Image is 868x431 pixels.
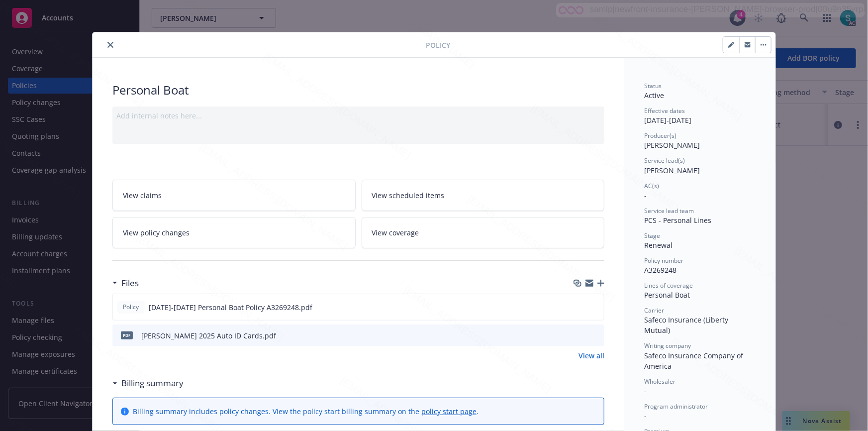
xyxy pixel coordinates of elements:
[644,281,693,290] span: Lines of coverage
[149,302,312,313] span: [DATE]-[DATE] Personal Boat Policy A3269248.pdf
[112,217,356,248] a: View policy changes
[116,110,600,121] div: Add internal notes here...
[644,107,685,115] span: Effective dates
[644,182,659,190] span: AC(s)
[372,227,419,238] span: View coverage
[362,180,605,211] a: View scheduled items
[644,377,675,386] span: Wholesaler
[372,190,445,201] span: View scheduled items
[644,265,676,275] span: A3269248
[112,377,184,390] div: Billing summary
[644,411,647,421] span: -
[591,302,600,313] button: preview file
[121,303,141,312] span: Policy
[112,277,139,290] div: Files
[579,350,604,361] a: View all
[123,190,162,201] span: View claims
[644,341,691,350] span: Writing company
[123,227,190,238] span: View policy changes
[644,240,673,250] span: Renewal
[644,207,694,215] span: Service lead team
[121,277,139,290] h3: Files
[644,131,676,140] span: Producer(s)
[644,140,700,150] span: [PERSON_NAME]
[644,402,708,411] span: Program administrator
[644,306,664,315] span: Carrier
[644,156,685,165] span: Service lead(s)
[362,217,605,248] a: View coverage
[644,386,647,396] span: -
[644,191,647,200] span: -
[104,39,116,51] button: close
[644,231,660,240] span: Stage
[644,91,664,100] span: Active
[644,166,700,175] span: [PERSON_NAME]
[575,302,583,313] button: download file
[576,330,583,341] button: download file
[644,351,745,371] span: Safeco Insurance Company of America
[141,330,276,341] div: [PERSON_NAME] 2025 Auto ID Cards.pdf
[644,107,756,125] div: [DATE] - [DATE]
[421,407,477,416] a: policy start page
[644,215,711,225] span: PCS - Personal Lines
[644,315,730,335] span: Safeco Insurance (Liberty Mutual)
[644,290,756,300] div: Personal Boat
[112,82,604,99] div: Personal Boat
[121,377,184,390] h3: Billing summary
[133,406,479,417] div: Billing summary includes policy changes. View the policy start billing summary on the .
[426,40,450,50] span: Policy
[644,256,683,265] span: Policy number
[591,330,600,341] button: preview file
[121,331,133,339] span: pdf
[112,180,356,211] a: View claims
[644,82,662,90] span: Status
